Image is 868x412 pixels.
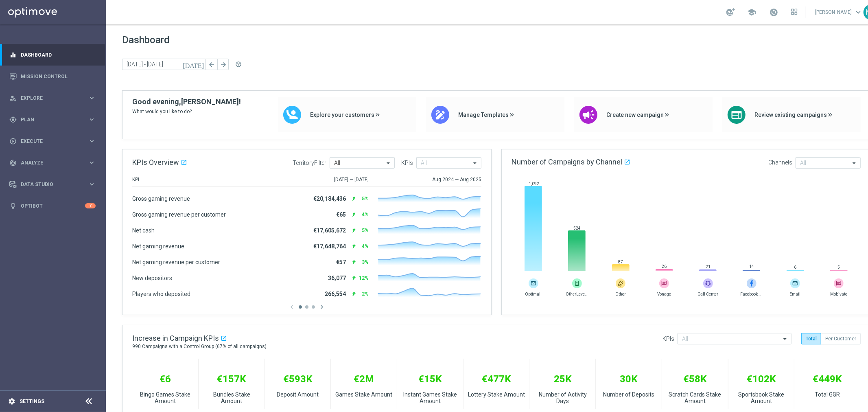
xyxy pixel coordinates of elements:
i: keyboard_arrow_right [88,159,96,167]
i: settings [8,398,15,405]
button: gps_fixed Plan keyboard_arrow_right [9,116,96,123]
button: person_search Explore keyboard_arrow_right [9,95,96,101]
i: gps_fixed [9,116,17,123]
a: Mission Control [21,66,96,87]
span: school [747,8,756,17]
i: play_circle_outline [9,138,17,145]
div: Dashboard [9,44,96,66]
a: Settings [20,399,44,404]
div: Data Studio [9,181,88,188]
button: equalizer Dashboard [9,52,96,58]
a: Dashboard [21,44,96,66]
div: Explore [9,94,88,102]
span: Data Studio [21,182,88,187]
a: Optibot [21,195,85,217]
div: Mission Control [9,66,96,87]
button: Data Studio keyboard_arrow_right [9,181,96,188]
span: Analyze [21,160,88,165]
span: keyboard_arrow_down [854,8,863,17]
i: person_search [9,94,17,102]
i: keyboard_arrow_right [88,94,96,102]
button: Mission Control [9,73,96,80]
a: [PERSON_NAME]keyboard_arrow_down [814,6,864,18]
span: Plan [21,117,88,122]
i: keyboard_arrow_right [88,137,96,145]
div: Analyze [9,159,88,167]
i: track_changes [9,159,17,167]
i: keyboard_arrow_right [88,116,96,123]
i: keyboard_arrow_right [88,180,96,188]
div: Plan [9,116,88,123]
div: 7 [85,203,96,208]
i: equalizer [9,51,17,59]
button: lightbulb Optibot 7 [9,203,96,209]
div: Execute [9,138,88,145]
span: Execute [21,139,88,144]
span: Explore [21,96,88,101]
i: lightbulb [9,202,17,210]
div: Optibot [9,195,96,217]
button: track_changes Analyze keyboard_arrow_right [9,160,96,166]
button: play_circle_outline Execute keyboard_arrow_right [9,138,96,145]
